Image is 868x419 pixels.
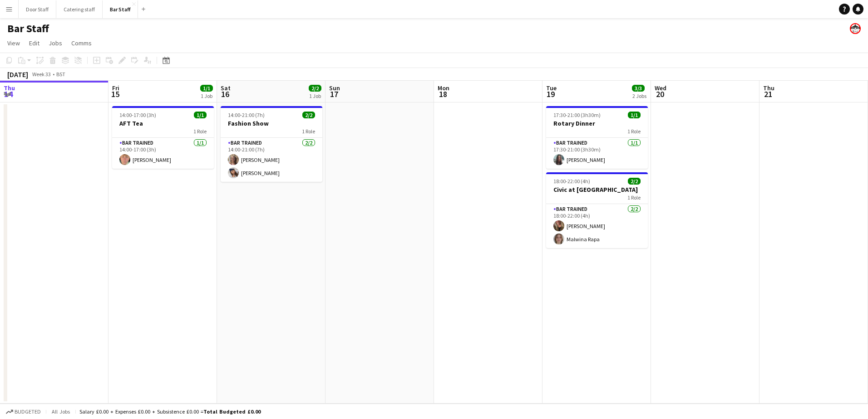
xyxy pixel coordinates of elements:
[655,84,666,92] span: Wed
[228,112,265,118] span: 14:00-21:00 (7h)
[19,0,56,18] button: Door Staff
[7,70,28,79] div: [DATE]
[553,178,590,185] span: 18:00-22:00 (4h)
[627,128,641,135] span: 1 Role
[15,409,41,415] span: Budgeted
[112,84,119,92] span: Fri
[628,178,641,185] span: 2/2
[71,39,92,47] span: Comms
[111,89,119,99] span: 15
[50,408,72,415] span: All jobs
[56,71,65,78] div: BST
[221,106,322,182] app-job-card: 14:00-21:00 (7h)2/2Fashion Show1 RoleBar trained2/214:00-21:00 (7h)[PERSON_NAME][PERSON_NAME]
[763,84,774,92] span: Thu
[438,84,449,92] span: Mon
[628,112,641,118] span: 1/1
[762,89,774,99] span: 21
[193,128,207,135] span: 1 Role
[203,408,261,415] span: Total Budgeted £0.00
[546,84,557,92] span: Tue
[309,85,321,92] span: 2/2
[546,138,648,169] app-card-role: Bar trained1/117:30-21:00 (3h30m)[PERSON_NAME]
[545,89,557,99] span: 19
[627,194,641,201] span: 1 Role
[546,204,648,248] app-card-role: Bar trained2/218:00-22:00 (4h)[PERSON_NAME]Malwina Rapa
[112,106,214,169] app-job-card: 14:00-17:00 (3h)1/1AFT Tea1 RoleBar trained1/114:00-17:00 (3h)[PERSON_NAME]
[2,89,15,99] span: 14
[329,84,340,92] span: Sun
[45,37,66,49] a: Jobs
[546,185,648,194] h3: Civic at [GEOGRAPHIC_DATA]
[4,37,24,49] a: View
[546,172,648,248] app-job-card: 18:00-22:00 (4h)2/2Civic at [GEOGRAPHIC_DATA]1 RoleBar trained2/218:00-22:00 (4h)[PERSON_NAME]Mal...
[436,89,449,99] span: 18
[546,119,648,127] h3: Rotary Dinner
[112,119,214,127] h3: AFT Tea
[103,0,138,18] button: Bar Staff
[4,84,15,92] span: Thu
[302,112,315,118] span: 2/2
[309,93,321,99] div: 1 Job
[49,39,62,47] span: Jobs
[7,22,49,35] h1: Bar Staff
[112,138,214,169] app-card-role: Bar trained1/114:00-17:00 (3h)[PERSON_NAME]
[653,89,666,99] span: 20
[302,128,315,135] span: 1 Role
[201,93,212,99] div: 1 Job
[219,89,231,99] span: 16
[30,71,53,78] span: Week 33
[56,0,103,18] button: Catering staff
[29,39,39,47] span: Edit
[632,93,646,99] div: 2 Jobs
[553,112,601,118] span: 17:30-21:00 (3h30m)
[5,407,42,417] button: Budgeted
[546,106,648,169] app-job-card: 17:30-21:00 (3h30m)1/1Rotary Dinner1 RoleBar trained1/117:30-21:00 (3h30m)[PERSON_NAME]
[119,112,156,118] span: 14:00-17:00 (3h)
[68,37,95,49] a: Comms
[221,119,322,127] h3: Fashion Show
[79,408,261,415] div: Salary £0.00 + Expenses £0.00 + Subsistence £0.00 =
[328,89,340,99] span: 17
[221,138,322,182] app-card-role: Bar trained2/214:00-21:00 (7h)[PERSON_NAME][PERSON_NAME]
[632,85,645,92] span: 3/3
[194,112,207,118] span: 1/1
[221,84,231,92] span: Sat
[850,23,861,34] app-user-avatar: Beach Ballroom
[25,37,43,49] a: Edit
[200,85,213,92] span: 1/1
[7,39,20,47] span: View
